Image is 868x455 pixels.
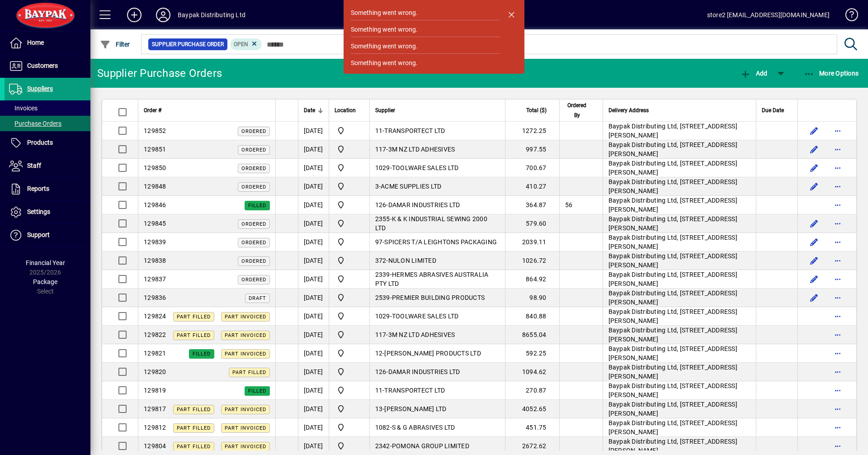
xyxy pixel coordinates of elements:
span: Baypak - Onekawa [335,441,364,451]
button: More options [830,161,845,175]
span: 3M NZ LTD ADHESIVES [388,331,455,338]
span: 2355 [375,215,390,223]
span: Ordered [241,221,266,227]
span: Settings [27,208,50,215]
td: [DATE] [298,251,329,270]
button: More options [830,290,845,305]
span: 129819 [144,387,166,394]
span: [PERSON_NAME] PRODUCTS LTD [384,350,481,357]
span: 129821 [144,350,166,357]
td: 410.27 [505,177,559,196]
div: Something went wrong. [351,58,418,68]
td: [DATE] [298,196,329,214]
div: store2 [EMAIL_ADDRESS][DOMAIN_NAME] [707,8,830,22]
span: 12 [375,350,383,357]
td: - [369,122,505,140]
td: Baypak Distributing Ltd, [STREET_ADDRESS][PERSON_NAME] [603,122,756,140]
button: Edit [807,142,821,156]
span: Part Filled [177,444,211,450]
a: Staff [5,155,90,177]
mat-chip: Completion Status: Open [230,38,262,50]
td: Baypak Distributing Ltd, [STREET_ADDRESS][PERSON_NAME] [603,400,756,418]
span: 129804 [144,442,166,450]
span: Reports [27,185,49,192]
span: Customers [27,62,58,69]
button: More options [830,272,845,286]
td: [DATE] [298,233,329,251]
span: Baypak - Onekawa [335,199,364,210]
td: - [369,307,505,326]
span: Part Invoiced [225,351,266,357]
span: 11 [375,387,383,394]
span: Baypak - Onekawa [335,311,364,322]
span: 1029 [375,164,390,171]
span: Filled [248,203,266,209]
td: Baypak Distributing Ltd, [STREET_ADDRESS][PERSON_NAME] [603,140,756,159]
span: S & G ABRASIVES LTD [392,424,455,431]
span: Baypak - Onekawa [335,237,364,247]
td: - [369,344,505,363]
span: 56 [565,201,573,209]
td: - [369,177,505,196]
button: More options [830,383,845,398]
span: 3 [375,183,379,190]
span: Baypak - Onekawa [335,274,364,284]
span: Purchase Orders [9,120,61,127]
span: NULON LIMITED [388,257,436,264]
span: Supplier Purchase Order [152,40,224,49]
button: More options [830,198,845,212]
button: More options [830,402,845,416]
div: Due Date [762,105,792,115]
td: [DATE] [298,363,329,381]
span: 129845 [144,220,166,227]
span: Order # [144,105,161,115]
div: Baypak Distributing Ltd [178,8,245,22]
span: 3M NZ LTD ADHESIVES [388,146,455,153]
span: Part Filled [177,407,211,412]
span: Draft [249,295,266,301]
div: Date [304,105,323,115]
button: Add [120,7,149,23]
span: 2539 [375,294,390,301]
button: More options [830,179,845,194]
div: Location [335,105,364,115]
td: [DATE] [298,289,329,307]
span: Home [27,39,44,46]
td: - [369,196,505,214]
span: 129824 [144,313,166,320]
span: K & K INDUSTRIAL SEWING 2000 LTD [375,215,487,232]
span: Baypak - Onekawa [335,348,364,359]
span: Ordered [241,240,266,246]
span: 11 [375,127,383,134]
span: Open [234,41,248,47]
div: Order # [144,105,270,115]
span: Total ($) [526,105,547,115]
span: 117 [375,331,387,338]
a: Customers [5,55,90,77]
td: [DATE] [298,214,329,233]
div: Ordered By [565,100,597,120]
span: TRANSPORTECT LTD [384,127,445,134]
td: Baypak Distributing Ltd, [STREET_ADDRESS][PERSON_NAME] [603,233,756,251]
td: 579.60 [505,214,559,233]
button: More options [830,235,845,249]
span: 126 [375,368,387,375]
td: [DATE] [298,326,329,344]
span: 129850 [144,164,166,171]
span: Baypak - Onekawa [335,255,364,266]
div: Total ($) [511,105,555,115]
span: ACME SUPPLIES LTD [381,183,441,190]
span: Suppliers [27,85,53,92]
button: Edit [807,272,821,286]
td: 700.67 [505,159,559,177]
span: 2342 [375,442,390,450]
td: Baypak Distributing Ltd, [STREET_ADDRESS][PERSON_NAME] [603,251,756,270]
span: Baypak - Onekawa [335,162,364,173]
button: Edit [807,290,821,305]
span: Part Filled [177,314,211,320]
span: Baypak - Onekawa [335,181,364,192]
span: 13 [375,405,383,412]
td: 840.88 [505,307,559,326]
span: Invoices [9,104,38,112]
span: Ordered [241,258,266,264]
